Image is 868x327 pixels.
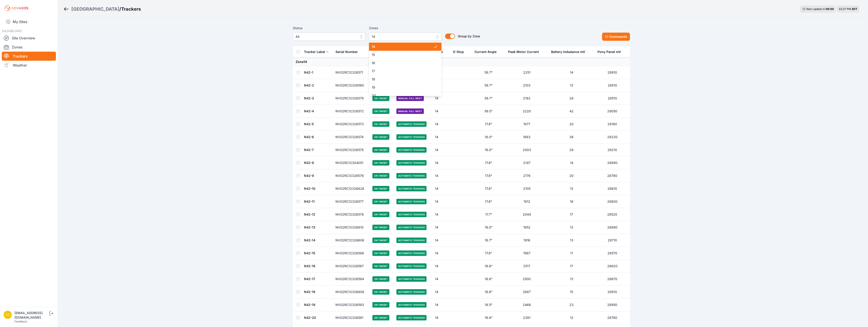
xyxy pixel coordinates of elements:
[372,93,433,98] span: 20
[372,85,433,90] span: 19
[372,44,433,49] span: 14
[372,53,433,57] span: 15
[372,61,433,65] span: 16
[372,69,433,73] span: 17
[369,42,441,96] div: 14
[369,33,441,41] button: 14
[372,34,432,39] span: 14
[372,77,433,82] span: 18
